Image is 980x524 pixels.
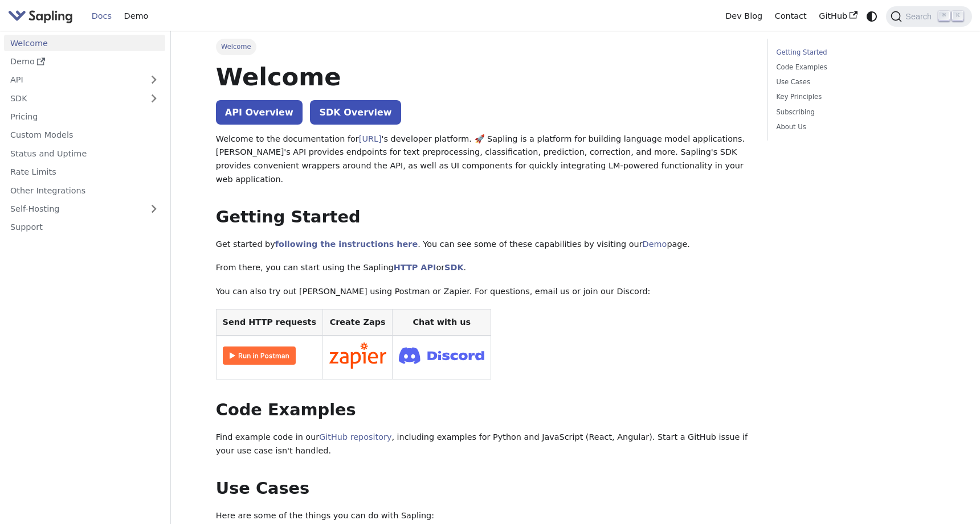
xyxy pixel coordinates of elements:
[4,72,142,88] a: API
[216,509,752,523] p: Here are some of the things you can do with Sapling:
[216,478,752,499] h2: Use Cases
[952,11,963,21] kbd: K
[359,134,382,143] a: [URL]
[216,400,752,420] h2: Code Examples
[643,240,667,249] a: Demo
[4,164,165,180] a: Rate Limits
[216,207,752,228] h2: Getting Started
[216,238,752,251] p: Get started by . You can see some of these capabilities by visiting our page.
[777,92,931,102] a: Key Principles
[812,7,863,25] a: GitHub
[4,53,165,70] a: Demo
[4,201,165,217] a: Self-Hosting
[4,219,165,236] a: Support
[719,7,768,25] a: Dev Blog
[769,7,813,25] a: Contact
[216,261,752,275] p: From there, you can start using the Sapling or .
[223,346,296,365] img: Run in Postman
[216,285,752,299] p: You can also try out [PERSON_NAME] using Postman or Zapier. For questions, email us or join our D...
[216,39,752,55] nav: Breadcrumbs
[4,109,165,125] a: Pricing
[393,309,491,336] th: Chat with us
[275,240,418,249] a: following the instructions here
[142,72,165,88] button: Expand sidebar category 'API'
[216,61,752,92] h1: Welcome
[777,77,931,88] a: Use Cases
[142,90,165,106] button: Expand sidebar category 'SDK'
[902,12,938,21] span: Search
[8,8,73,24] img: Sapling.ai
[394,263,436,272] a: HTTP API
[8,8,77,24] a: Sapling.ai
[4,145,165,162] a: Status and Uptime
[4,90,142,106] a: SDK
[118,7,154,25] a: Demo
[4,35,165,51] a: Welcome
[777,107,931,118] a: Subscribing
[886,6,971,27] button: Search (Command+K)
[216,39,256,55] span: Welcome
[864,8,880,24] button: Switch between dark and light mode (currently system mode)
[216,100,303,125] a: API Overview
[329,343,386,369] img: Connect in Zapier
[777,47,931,58] a: Getting Started
[777,122,931,133] a: About Us
[216,309,322,336] th: Send HTTP requests
[777,62,931,73] a: Code Examples
[399,344,484,367] img: Join Discord
[216,431,752,458] p: Find example code in our , including examples for Python and JavaScript (React, Angular). Start a...
[85,7,118,25] a: Docs
[310,100,401,125] a: SDK Overview
[4,127,165,143] a: Custom Models
[4,182,165,199] a: Other Integrations
[938,11,950,21] kbd: ⌘
[216,133,752,187] p: Welcome to the documentation for 's developer platform. 🚀 Sapling is a platform for building lang...
[322,309,393,336] th: Create Zaps
[444,263,463,272] a: SDK
[319,432,391,442] a: GitHub repository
